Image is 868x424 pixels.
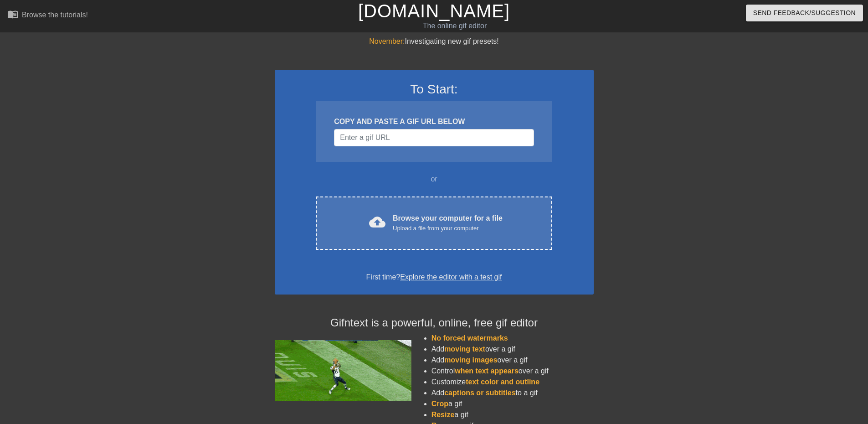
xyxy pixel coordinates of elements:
[298,174,570,185] div: or
[275,340,411,401] img: football_small.gif
[431,334,508,342] span: No forced watermarks
[369,214,385,230] span: cloud_upload
[7,9,88,23] a: Browse the tutorials!
[431,344,594,355] li: Add over a gif
[400,273,502,281] a: Explore the editor with a test gif
[431,377,594,388] li: Customize
[358,1,510,21] a: [DOMAIN_NAME]
[393,213,503,233] div: Browse your computer for a file
[431,409,594,420] li: a gif
[444,356,497,364] span: moving images
[334,116,534,127] div: COPY AND PASTE A GIF URL BELOW
[431,388,594,398] li: Add to a gif
[393,224,503,233] div: Upload a file from your computer
[431,355,594,366] li: Add over a gif
[431,411,455,419] span: Resize
[334,129,534,146] input: Username
[466,378,539,386] span: text color and outline
[369,37,405,45] span: November:
[275,36,594,47] div: Investigating new gif presets!
[444,345,485,353] span: moving text
[287,272,582,283] div: First time?
[431,366,594,377] li: Control over a gif
[22,11,88,19] div: Browse the tutorials!
[746,5,863,21] button: Send Feedback/Suggestion
[455,367,519,375] span: when text appears
[431,400,448,408] span: Crop
[753,7,856,19] span: Send Feedback/Suggestion
[275,316,594,330] h4: Gifntext is a powerful, online, free gif editor
[444,389,515,397] span: captions or subtitles
[7,9,18,20] span: menu_book
[294,21,616,31] div: The online gif editor
[287,82,582,97] h3: To Start:
[431,398,594,409] li: a gif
